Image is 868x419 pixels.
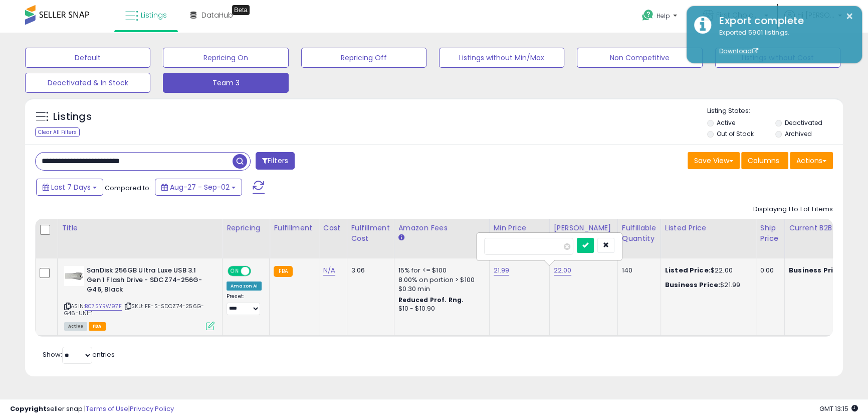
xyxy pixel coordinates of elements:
div: Amazon AI [227,282,262,291]
a: Help [634,2,687,33]
span: FBA [89,322,106,331]
button: × [845,10,853,23]
div: Fulfillable Quantity [622,223,657,244]
div: Repricing [227,223,265,233]
div: Listed Price [665,223,752,233]
b: SanDisk 256GB Ultra Luxe USB 3.1 Gen 1 Flash Drive - SDCZ74-256G-G46, Black [87,266,208,297]
small: FBA [274,266,292,277]
div: Amazon Fees [398,223,485,233]
a: Terms of Use [86,404,128,413]
b: Reduced Prof. Rng. [398,296,464,304]
div: 3.06 [351,266,386,275]
button: Non Competitive [577,48,702,68]
label: Active [717,118,735,127]
span: 2025-09-10 13:15 GMT [819,404,858,413]
b: Business Price: [665,280,720,290]
span: Last 7 Days [51,182,91,192]
b: Listed Price: [665,265,711,275]
span: Aug-27 - Sep-02 [170,182,230,192]
div: $22.00 [665,266,748,275]
label: Out of Stock [717,129,753,138]
div: $21.99 [665,281,748,290]
div: 15% for <= $100 [398,266,482,275]
button: Repricing On [163,48,288,68]
a: N/A [323,265,335,275]
div: Export complete [712,14,854,28]
b: Business Price: [789,265,844,275]
div: Fulfillment Cost [351,223,390,244]
strong: Copyright [10,404,47,413]
div: Fulfillment [274,223,314,233]
button: Last 7 Days [36,179,103,196]
div: ASIN: [64,266,214,329]
a: B07SYRW97F [85,302,122,311]
div: [PERSON_NAME] [554,223,613,233]
div: Tooltip anchor [232,5,250,15]
span: OFF [250,267,266,275]
h5: Listings [53,110,92,124]
label: Archived [785,129,812,138]
a: 22.00 [554,265,572,275]
button: Actions [790,152,833,169]
div: 8.00% on portion > $100 [398,275,482,285]
span: Help [657,12,670,20]
button: Filters [256,152,295,170]
span: Listings [141,10,167,20]
button: Columns [741,152,788,169]
i: Get Help [641,9,654,22]
span: All listings currently available for purchase on Amazon [64,322,87,331]
button: Default [25,48,150,68]
div: Displaying 1 to 1 of 1 items [753,205,833,214]
span: Compared to: [105,183,151,193]
span: DataHub [201,10,233,20]
div: $10 - $10.90 [398,305,482,313]
button: Repricing Off [301,48,426,68]
a: Download [719,47,758,55]
img: 21flymptNUL._SL40_.jpg [64,266,84,286]
div: Clear All Filters [35,127,80,137]
label: Deactivated [785,118,822,127]
div: Exported 5901 listings. [712,28,854,56]
p: Listing States: [707,106,843,116]
div: Ship Price [760,223,780,244]
button: Aug-27 - Sep-02 [155,179,242,196]
a: 21.99 [494,265,510,275]
div: $0.30 min [398,285,482,294]
small: Amazon Fees. [398,233,404,242]
div: Title [62,223,218,233]
span: Show: entries [43,350,115,359]
button: Deactivated & In Stock [25,73,150,93]
button: Save View [688,152,740,169]
a: Privacy Policy [130,404,174,413]
div: Cost [323,223,343,233]
div: 140 [622,266,653,275]
button: Listings without Min/Max [439,48,564,68]
div: 0.00 [760,266,777,275]
span: | SKU: FE-S-SDCZ74-256G-G46-UNI-1 [64,302,204,317]
div: seller snap | | [10,404,174,414]
span: ON [229,267,241,275]
button: Team 3 [163,73,288,93]
span: Columns [748,156,779,166]
div: Min Price [494,223,545,233]
div: Preset: [227,293,262,316]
